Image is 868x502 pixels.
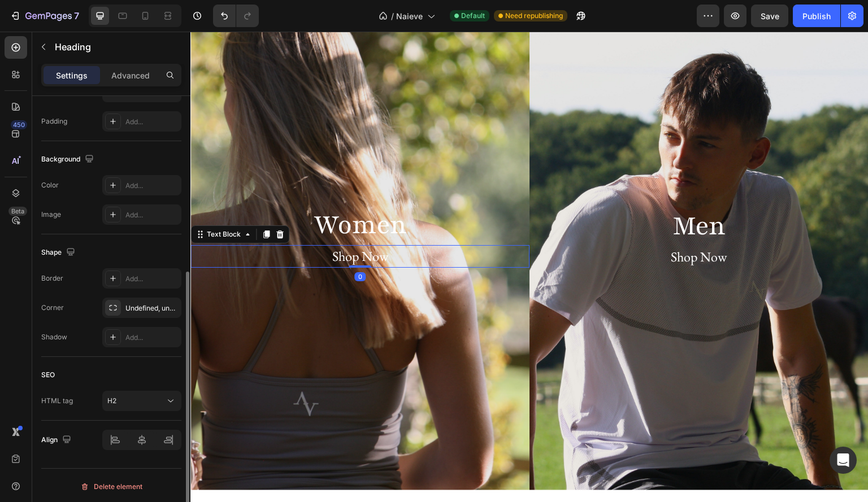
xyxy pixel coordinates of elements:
[793,5,840,27] button: Publish
[213,5,259,27] div: Undo/Redo
[41,303,64,313] div: Corner
[830,447,857,474] div: Open Intercom Messenger
[5,5,84,27] button: 7
[190,32,868,502] iframe: Design area
[41,370,55,380] div: SEO
[102,391,181,411] button: H2
[41,478,181,496] button: Delete element
[125,274,179,284] div: Add...
[125,210,179,220] div: Add...
[505,11,563,21] span: Need republishing
[125,333,179,343] div: Add...
[111,69,150,81] p: Advanced
[107,396,116,405] span: H2
[41,433,73,448] div: Align
[125,181,179,191] div: Add...
[11,120,27,129] div: 450
[41,396,73,406] div: HTML tag
[339,174,678,215] h2: Rich Text Editor. Editing area: main
[391,10,394,22] span: /
[340,176,677,214] p: Men
[8,207,27,216] div: Beta
[74,9,79,23] p: 7
[125,303,179,313] div: Undefined, undefined, undefined, undefined
[41,245,77,260] div: Shape
[396,10,423,22] span: Naieve
[339,215,678,235] h2: Rich Text Editor. Editing area: main
[751,5,788,27] button: Save
[340,216,677,234] p: Shop Now
[41,152,96,167] div: Background
[41,180,59,190] div: Color
[461,11,485,21] span: Default
[56,69,88,81] p: Settings
[125,117,179,127] div: Add...
[80,480,142,494] div: Delete element
[41,209,61,220] div: Image
[761,11,779,21] span: Save
[41,273,63,283] div: Border
[802,10,831,22] div: Publish
[41,116,67,126] div: Padding
[41,332,67,342] div: Shadow
[55,40,177,54] p: Heading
